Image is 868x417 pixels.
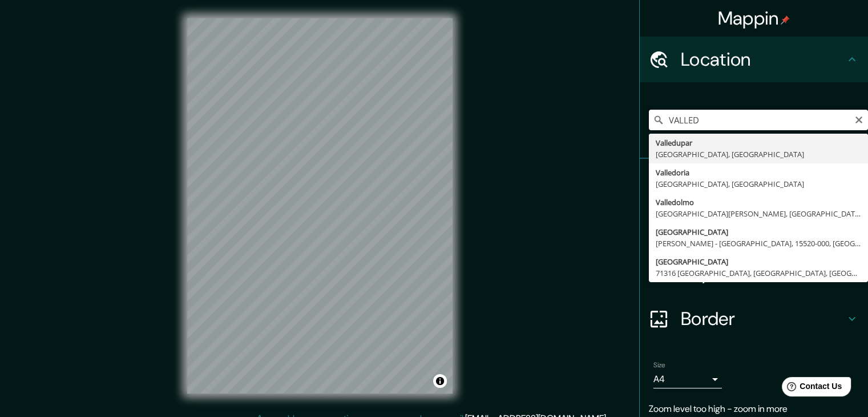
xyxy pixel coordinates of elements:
[640,296,868,342] div: Border
[681,48,845,71] h4: Location
[656,208,861,219] div: [GEOGRAPHIC_DATA][PERSON_NAME], [GEOGRAPHIC_DATA]
[653,370,722,388] div: A4
[718,7,790,30] h4: Mappin
[681,307,845,330] h4: Border
[656,149,861,160] div: [GEOGRAPHIC_DATA], [GEOGRAPHIC_DATA]
[640,159,868,205] div: Pins
[681,262,845,284] h4: Layout
[640,250,868,296] div: Layout
[640,37,868,82] div: Location
[649,110,868,130] input: Pick your city or area
[656,267,861,279] div: 71316 [GEOGRAPHIC_DATA], [GEOGRAPHIC_DATA], [GEOGRAPHIC_DATA]
[433,374,447,388] button: Toggle attribution
[656,167,861,178] div: Valledoria
[656,256,861,267] div: [GEOGRAPHIC_DATA]
[656,178,861,190] div: [GEOGRAPHIC_DATA], [GEOGRAPHIC_DATA]
[656,226,861,238] div: [GEOGRAPHIC_DATA]
[640,205,868,250] div: Style
[649,402,859,416] p: Zoom level too high - zoom in more
[187,18,453,394] canvas: Map
[656,238,861,249] div: [PERSON_NAME] - [GEOGRAPHIC_DATA], 15520-000, [GEOGRAPHIC_DATA]
[656,137,861,149] div: Valledupar
[766,372,855,404] iframe: Help widget launcher
[854,114,863,125] button: Clear
[653,360,665,370] label: Size
[656,197,861,208] div: Valledolmo
[781,15,790,25] img: pin-icon.png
